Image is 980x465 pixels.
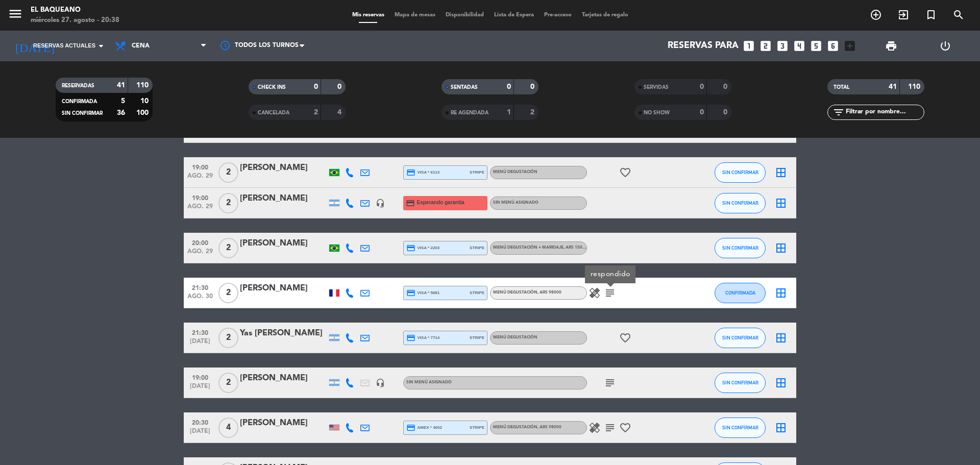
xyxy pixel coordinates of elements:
[406,380,452,384] span: Sin menú asignado
[470,289,484,296] span: stripe
[8,6,23,21] i: menu
[62,83,94,88] span: RESERVADAS
[187,281,213,293] span: 21:30
[939,40,951,52] i: power_settings_new
[240,417,327,430] div: [PERSON_NAME]
[604,287,616,299] i: subject
[722,425,758,430] span: SIN CONFIRMAR
[117,109,125,116] strong: 36
[406,423,442,432] span: amex * 4002
[589,422,601,434] i: healing
[810,39,823,53] i: looks_5
[406,288,439,298] span: visa * 5681
[132,42,150,50] span: Cena
[843,39,856,53] i: add_box
[826,39,840,53] i: looks_6
[218,238,238,258] span: 2
[240,282,327,295] div: [PERSON_NAME]
[258,85,286,90] span: CHECK INS
[530,83,536,90] strong: 0
[389,12,440,18] span: Mapa de mesas
[775,287,787,299] i: border_all
[493,290,561,295] span: Menú degustación
[715,373,766,393] button: SIN CONFIRMAR
[406,333,439,342] span: visa * 7714
[908,83,922,90] strong: 110
[952,9,965,21] i: search
[715,162,766,183] button: SIN CONFIRMAR
[218,373,238,393] span: 2
[470,334,484,341] span: stripe
[470,244,484,251] span: stripe
[722,245,758,251] span: SIN CONFIRMAR
[187,416,213,428] span: 20:30
[723,109,729,116] strong: 0
[218,193,238,213] span: 2
[187,428,213,439] span: [DATE]
[376,199,385,208] i: headset_mic
[8,35,62,57] i: [DATE]
[619,422,631,434] i: favorite_border
[619,166,631,179] i: favorite_border
[775,377,787,389] i: border_all
[493,170,537,174] span: Menú degustación
[187,161,213,173] span: 19:00
[507,83,511,90] strong: 0
[722,200,758,206] span: SIN CONFIRMAR
[187,293,213,305] span: ago. 30
[187,173,213,184] span: ago. 29
[832,106,845,118] i: filter_list
[140,97,151,105] strong: 10
[722,335,758,340] span: SIN CONFIRMAR
[187,236,213,248] span: 20:00
[136,82,151,89] strong: 110
[885,40,897,52] span: print
[870,9,882,21] i: add_circle_outline
[897,9,910,21] i: exit_to_app
[775,197,787,209] i: border_all
[793,39,806,53] i: looks_4
[644,110,670,115] span: NO SHOW
[8,6,23,25] button: menu
[31,15,119,26] div: miércoles 27. agosto - 20:38
[668,41,739,51] span: Reservas para
[451,110,488,115] span: RE AGENDADA
[240,192,327,205] div: [PERSON_NAME]
[218,418,238,438] span: 4
[775,166,787,179] i: border_all
[530,109,536,116] strong: 2
[406,168,439,177] span: visa * 6113
[493,425,561,429] span: Menú degustación
[591,269,630,280] div: respondido
[493,201,538,205] span: Sin menú asignado
[314,83,318,90] strong: 0
[218,162,238,183] span: 2
[121,97,125,105] strong: 5
[700,109,704,116] strong: 0
[337,109,344,116] strong: 4
[507,109,511,116] strong: 1
[539,12,577,18] span: Pre-acceso
[406,288,415,298] i: credit_card
[759,39,772,53] i: looks_two
[187,338,213,350] span: [DATE]
[470,169,484,176] span: stripe
[775,422,787,434] i: border_all
[240,237,327,250] div: [PERSON_NAME]
[845,107,924,118] input: Filtrar por nombre...
[406,243,439,253] span: visa * 2203
[715,418,766,438] button: SIN CONFIRMAR
[589,287,601,299] i: healing
[775,242,787,254] i: border_all
[715,193,766,213] button: SIN CONFIRMAR
[117,82,125,89] strong: 41
[889,83,897,90] strong: 41
[187,326,213,338] span: 21:30
[417,199,464,207] span: Esperando garantía
[187,371,213,383] span: 19:00
[376,378,385,387] i: headset_mic
[218,283,238,303] span: 2
[775,332,787,344] i: border_all
[337,83,344,90] strong: 0
[95,40,107,52] i: arrow_drop_down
